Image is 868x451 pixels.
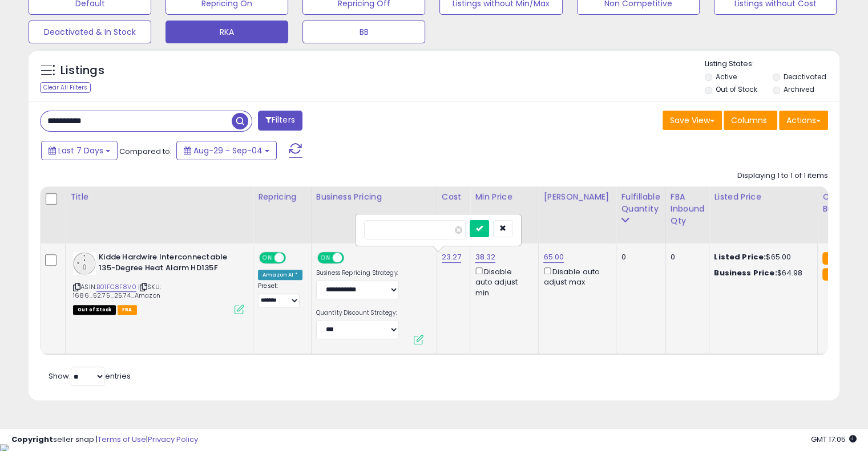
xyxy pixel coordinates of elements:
span: Columns [731,115,767,126]
b: Kidde Hardwire Interconnectable 135-Degree Heat Alarm HD135F [99,252,237,276]
a: 65.00 [543,251,564,263]
button: Columns [724,111,777,130]
a: B01FC8F8V0 [96,282,136,292]
button: Aug-29 - Sep-04 [176,141,277,160]
button: Deactivated & In Stock [29,21,151,43]
div: ASIN: [73,252,244,313]
span: ON [260,253,274,263]
button: Last 7 Days [41,141,118,160]
small: FBA [822,252,843,265]
div: Amazon AI * [258,270,302,280]
span: Show: entries [49,371,131,381]
button: Actions [779,111,828,130]
button: Save View [663,111,722,130]
p: Listing States: [705,59,839,70]
div: $64.98 [714,268,809,278]
span: | SKU: 1686_52.75_25.74_Amazon [73,282,161,299]
div: Business Pricing [316,191,432,203]
b: Listed Price: [714,251,766,262]
a: Terms of Use [98,434,146,445]
div: Disable auto adjust min [475,265,530,298]
label: Archived [783,84,814,94]
label: Deactivated [783,72,826,82]
div: seller snap | | [11,434,198,445]
div: 0 [621,252,656,262]
a: 38.32 [475,251,495,263]
label: Out of Stock [716,84,757,94]
div: Title [70,191,248,203]
a: Privacy Policy [148,434,198,445]
b: Business Price: [714,267,777,278]
img: 41Cs2ZWFenL._SL40_.jpg [73,252,96,275]
span: FBA [118,305,137,315]
span: OFF [284,253,302,263]
div: Fulfillable Quantity [621,191,660,215]
button: BB [302,21,425,43]
small: FBA [822,268,843,281]
label: Quantity Discount Strategy: [316,309,399,317]
span: Compared to: [119,146,172,157]
div: Min Price [475,191,534,203]
span: All listings that are currently out of stock and unavailable for purchase on Amazon [73,305,116,315]
label: Active [716,72,737,82]
h5: Listings [60,63,104,79]
button: RKA [165,21,288,43]
div: Cost [442,191,466,203]
div: Preset: [258,282,302,308]
div: FBA inbound Qty [671,191,705,227]
strong: Copyright [11,434,53,445]
div: Disable auto adjust max [543,265,607,287]
div: Displaying 1 to 1 of 1 items [737,170,828,181]
label: Business Repricing Strategy: [316,269,399,277]
span: ON [318,253,333,263]
span: OFF [342,253,360,263]
a: 23.27 [442,251,462,263]
span: Last 7 Days [58,145,103,156]
div: [PERSON_NAME] [543,191,611,203]
div: Repricing [258,191,306,203]
span: Aug-29 - Sep-04 [193,145,263,156]
div: 0 [671,252,701,262]
div: $65.00 [714,252,809,262]
div: Clear All Filters [40,82,91,93]
div: Listed Price [714,191,813,203]
button: Filters [258,111,302,131]
span: 2025-09-12 17:05 GMT [811,434,857,445]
